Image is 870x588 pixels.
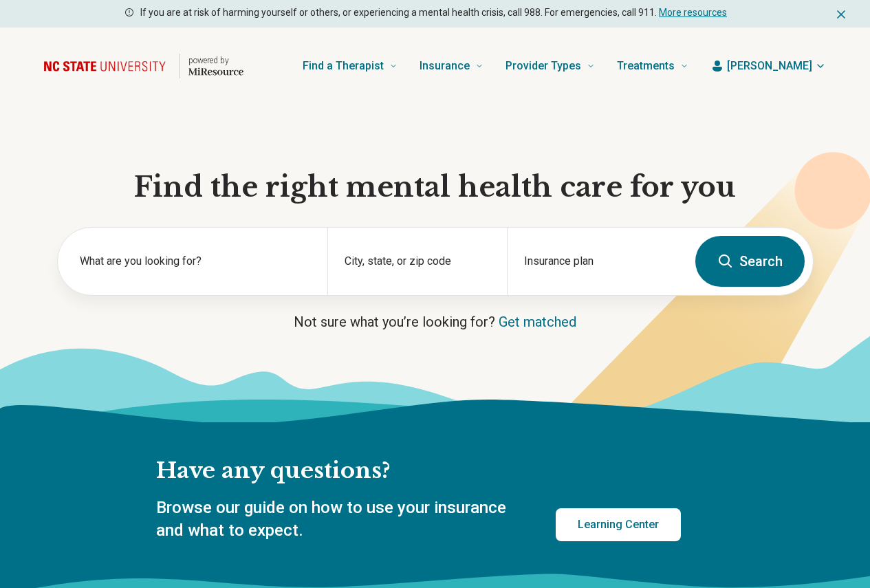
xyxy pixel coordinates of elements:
[659,7,727,18] a: More resources
[834,6,848,22] button: Dismiss
[617,39,688,94] a: Treatments
[420,56,470,76] span: Insurance
[140,6,727,20] p: If you are at risk of harming yourself or others, or experiencing a mental health crisis, call 98...
[420,39,483,94] a: Insurance
[695,236,805,287] button: Search
[617,56,675,76] span: Treatments
[57,312,814,331] p: Not sure what you’re looking for?
[499,314,576,330] a: Get matched
[556,508,681,541] a: Learning Center
[188,55,243,66] p: powered by
[44,44,243,88] a: Home page
[505,39,595,94] a: Provider Types
[57,169,814,205] h1: Find the right mental health care for you
[80,253,311,270] label: What are you looking for?
[710,58,826,74] button: [PERSON_NAME]
[156,497,523,543] p: Browse our guide on how to use your insurance and what to expect.
[727,58,812,74] span: [PERSON_NAME]
[303,39,398,94] a: Find a Therapist
[505,56,581,76] span: Provider Types
[303,56,384,76] span: Find a Therapist
[156,457,681,486] h2: Have any questions?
